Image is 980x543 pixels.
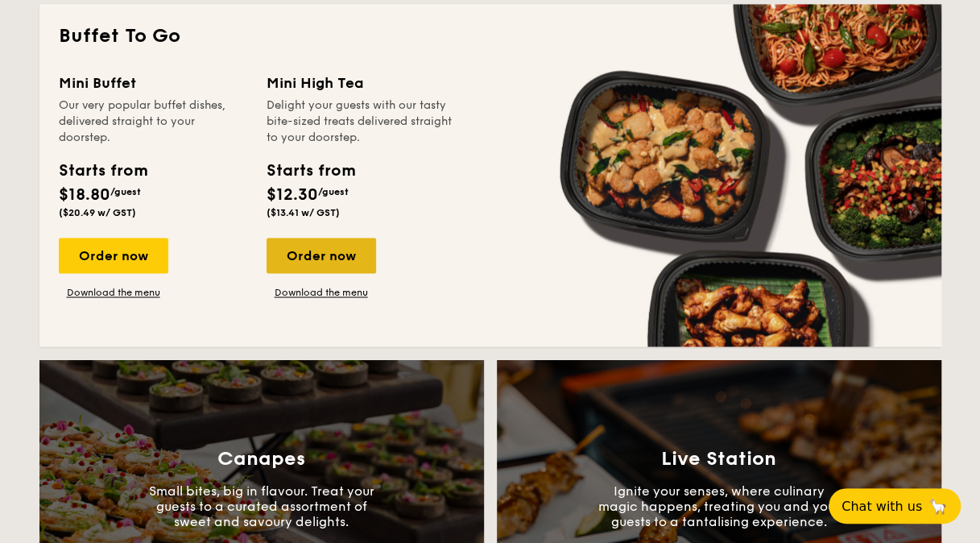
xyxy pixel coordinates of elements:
[59,286,168,299] a: Download the menu
[267,207,340,218] span: ($13.41 w/ GST)
[59,159,147,183] div: Starts from
[59,23,922,49] h2: Buffet To Go
[141,483,382,528] p: Small bites, big in flavour. Treat your guests to a curated assortment of sweet and savoury delig...
[59,238,168,273] div: Order now
[661,447,776,470] h3: Live Station
[267,185,318,205] span: $12.30
[841,499,922,514] span: Chat with us
[267,72,455,94] div: Mini High Tea
[928,497,948,516] span: 🦙
[110,186,141,197] span: /guest
[59,72,247,94] div: Mini Buffet
[59,185,110,205] span: $18.80
[267,238,376,273] div: Order now
[267,97,455,146] div: Delight your guests with our tasty bite-sized treats delivered straight to your doorstep.
[217,447,305,470] h3: Canapes
[318,186,349,197] span: /guest
[267,286,376,299] a: Download the menu
[59,97,247,146] div: Our very popular buffet dishes, delivered straight to your doorstep.
[598,483,840,528] p: Ignite your senses, where culinary magic happens, treating you and your guests to a tantalising e...
[829,488,961,524] button: Chat with us🦙
[59,207,136,218] span: ($20.49 w/ GST)
[267,159,354,183] div: Starts from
